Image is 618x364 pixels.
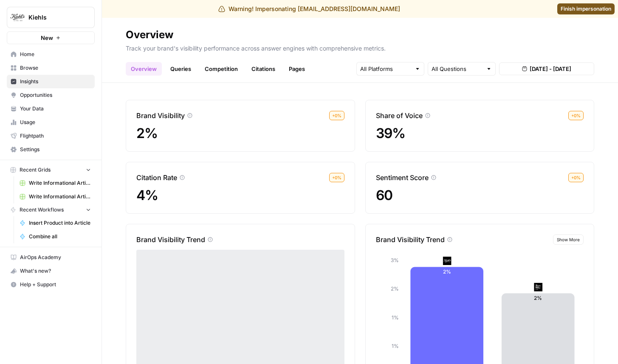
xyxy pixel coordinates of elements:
[557,3,615,14] a: Finish impersonation
[7,265,94,277] div: What's new?
[200,62,243,76] a: Competition
[20,206,64,214] span: Recent Workflows
[7,129,95,143] a: Flightpath
[16,230,95,243] a: Combine all
[16,176,95,190] a: Write Informational Article
[376,234,445,245] p: Brand Visibility Trend
[7,203,95,216] button: Recent Workflows
[20,254,91,261] span: AirOps Academy
[20,132,91,140] span: Flightpath
[391,314,398,321] tspan: 1%
[443,268,451,275] text: 2%
[136,234,205,245] p: Brand Visibility Trend
[7,31,95,44] button: New
[557,236,580,243] span: Show More
[20,51,91,58] span: Home
[20,91,91,99] span: Opportunities
[571,112,581,119] span: + 0 %
[16,190,95,203] a: Write Informational Article
[41,34,53,42] span: New
[534,295,542,301] text: 2%
[571,174,581,181] span: + 0 %
[284,62,310,76] a: Pages
[561,5,611,13] span: Finish impersonation
[136,125,158,141] span: 2%
[136,110,185,121] p: Brand Visibility
[28,13,80,22] span: Kiehls
[7,7,95,28] button: Workspace: Kiehls
[391,343,398,349] tspan: 1%
[136,172,177,183] p: Citation Rate
[10,10,25,25] img: Kiehls Logo
[376,110,423,121] p: Share of Voice
[553,234,584,245] button: Show More
[20,64,91,72] span: Browse
[7,164,95,176] button: Recent Grids
[390,286,398,292] tspan: 2%
[332,174,341,181] span: + 0 %
[20,78,91,85] span: Insights
[534,283,542,291] img: 1t0k3rxub7xjuwm09mezwmq6ezdv
[432,65,483,73] input: All Questions
[7,88,95,102] a: Opportunities
[7,143,95,156] a: Settings
[126,62,162,76] a: Overview
[20,281,91,288] span: Help + Support
[246,62,280,76] a: Citations
[7,116,95,129] a: Usage
[136,187,158,203] span: 4%
[16,216,95,230] a: Insert Product into Article
[7,102,95,116] a: Your Data
[7,61,95,75] a: Browse
[332,112,341,119] span: + 0 %
[7,75,95,88] a: Insights
[29,233,91,240] span: Combine all
[360,65,411,73] input: All Platforms
[376,125,406,141] span: 39%
[20,105,91,113] span: Your Data
[499,62,594,75] button: [DATE] - [DATE]
[7,48,95,61] a: Home
[20,166,51,174] span: Recent Grids
[7,251,95,264] a: AirOps Academy
[126,42,594,53] p: Track your brand's visibility performance across answer engines with comprehensive metrics.
[20,119,91,126] span: Usage
[7,264,95,278] button: What's new?
[29,179,91,187] span: Write Informational Article
[29,219,91,227] span: Insert Product into Article
[29,193,91,200] span: Write Informational Article
[376,187,393,203] span: 60
[7,278,95,291] button: Help + Support
[20,146,91,153] span: Settings
[443,257,451,265] img: lbzhdkgn1ruc4m4z5mjfsqir60oh
[390,257,398,263] tspan: 3%
[530,65,571,73] span: [DATE] - [DATE]
[165,62,196,76] a: Queries
[126,28,173,42] div: Overview
[218,5,400,13] div: Warning! Impersonating [EMAIL_ADDRESS][DOMAIN_NAME]
[376,172,429,183] p: Sentiment Score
